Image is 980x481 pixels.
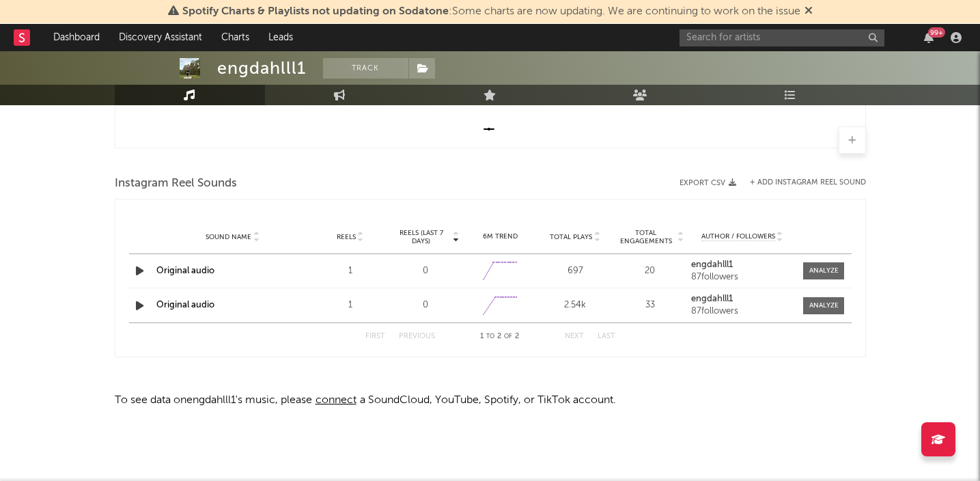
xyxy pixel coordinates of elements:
div: 0 [391,299,460,312]
button: Previous [399,333,435,340]
div: + Add Instagram Reel Sound [736,179,866,187]
span: Sound Name [206,233,251,241]
span: to [486,333,494,340]
span: of [504,333,512,340]
a: Original audio [156,301,214,310]
button: First [365,333,385,340]
span: Spotify Charts & Playlists not updating on Sodatone [182,6,449,17]
button: Track [323,58,408,79]
div: 697 [541,264,609,278]
span: connect [312,395,360,406]
button: Export CSV [680,179,736,187]
div: 2.54k [541,299,609,312]
span: Total Engagements [616,229,676,245]
div: 87 followers [691,273,794,282]
span: Instagram Reel Sounds [115,176,237,192]
button: Next [565,333,584,340]
div: 87 followers [691,307,794,316]
span: Dismiss [804,6,813,17]
a: Dashboard [44,24,109,51]
div: 1 [316,264,384,278]
button: + Add Instagram Reel Sound [750,179,866,187]
a: Original audio [156,266,214,275]
div: 0 [391,264,460,278]
a: Discovery Assistant [109,24,212,51]
span: : Some charts are now updating. We are continuing to work on the issue [182,6,800,17]
span: Author / Followers [701,232,775,241]
span: Reels (last 7 days) [391,229,451,245]
input: Search for artists [680,29,884,46]
button: 99+ [924,32,934,43]
div: engdahlll1 [217,58,306,79]
div: 99 + [928,27,945,38]
strong: engdahlll1 [691,294,733,303]
a: engdahlll1 [691,294,794,304]
span: Reels [337,233,356,241]
a: engdahlll1 [691,260,794,270]
span: Total Plays [550,233,592,241]
div: 1 2 2 [462,329,537,345]
a: Leads [259,24,303,51]
div: 6M Trend [466,232,535,242]
p: To see data on engdahlll1 's music, please a SoundCloud, YouTube, Spotify, or TikTok account. [115,392,866,409]
button: Last [598,333,615,340]
div: 1 [316,299,384,312]
div: 33 [616,299,684,312]
a: Charts [212,24,259,51]
div: 20 [616,264,684,278]
strong: engdahlll1 [691,260,733,269]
